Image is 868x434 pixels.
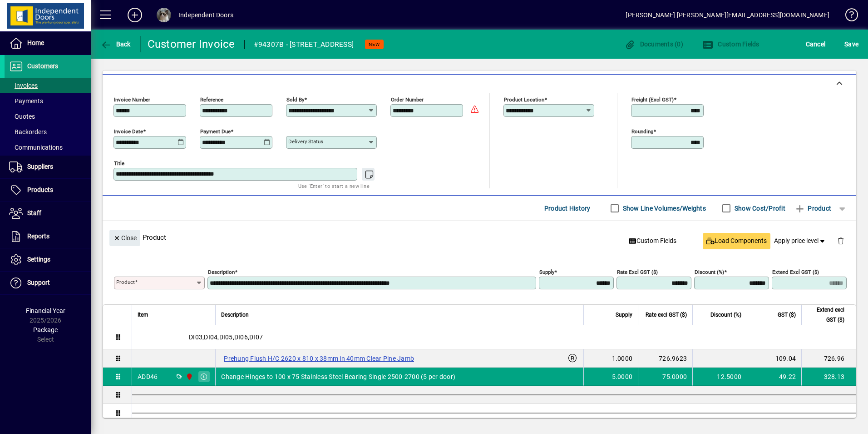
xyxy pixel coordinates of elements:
[221,353,417,364] label: Prehung Flush H/C 2620 x 810 x 38mm in 40mm Clear Pine Jamb
[27,163,53,170] span: Suppliers
[544,201,591,216] span: Product History
[700,36,762,52] button: Custom Fields
[804,36,828,52] button: Cancel
[5,109,91,124] a: Quotes
[801,368,856,386] td: 328.13
[100,40,131,48] span: Back
[629,236,677,246] span: Custom Fields
[27,186,53,193] span: Products
[612,372,633,381] span: 5.0000
[27,209,41,217] span: Staff
[830,237,852,245] app-page-header-button: Delete
[801,349,856,368] td: 726.96
[178,8,233,22] div: Independent Doors
[624,40,683,48] span: Documents (0)
[625,233,681,249] button: Custom Fields
[109,230,140,246] button: Close
[644,372,687,381] div: 75.0000
[612,354,633,363] span: 1.0000
[838,2,857,31] a: Knowledge Base
[774,236,827,246] span: Apply price level
[254,37,354,52] div: #94307B - [STREET_ADDRESS]
[790,200,836,217] button: Product
[5,179,91,202] a: Products
[200,96,223,103] mat-label: Reference
[504,96,544,103] mat-label: Product location
[33,326,58,333] span: Package
[794,201,831,216] span: Product
[747,368,801,386] td: 49.22
[27,39,44,46] span: Home
[114,96,150,103] mat-label: Invoice number
[772,269,819,275] mat-label: Extend excl GST ($)
[103,221,856,254] div: Product
[5,32,91,55] a: Home
[298,181,370,191] mat-hint: Use 'Enter' to start a new line
[27,279,50,286] span: Support
[113,231,137,246] span: Close
[27,62,58,70] span: Customers
[114,128,143,135] mat-label: Invoice date
[830,230,852,252] button: Delete
[695,269,724,275] mat-label: Discount (%)
[778,310,796,320] span: GST ($)
[5,124,91,140] a: Backorders
[114,160,124,167] mat-label: Title
[98,36,133,52] button: Back
[631,128,653,135] mat-label: Rounding
[621,204,706,213] label: Show Line Volumes/Weights
[706,236,767,246] span: Load Components
[5,93,91,109] a: Payments
[807,305,844,325] span: Extend excl GST ($)
[138,310,148,320] span: Item
[626,8,829,22] div: [PERSON_NAME] [PERSON_NAME][EMAIL_ADDRESS][DOMAIN_NAME]
[221,372,455,381] span: Change Hinges to 100 x 75 Stainless Steel Bearing Single 2500-2700 (5 per door)
[703,233,770,249] button: Load Components
[91,36,141,52] app-page-header-button: Back
[26,307,65,314] span: Financial Year
[622,36,686,52] button: Documents (0)
[391,96,424,103] mat-label: Order number
[221,310,249,320] span: Description
[806,37,826,51] span: Cancel
[631,96,674,103] mat-label: Freight (excl GST)
[288,138,323,145] mat-label: Delivery status
[692,368,747,386] td: 12.5000
[5,156,91,178] a: Suppliers
[710,310,741,320] span: Discount (%)
[369,41,380,47] span: NEW
[702,40,759,48] span: Custom Fields
[5,140,91,155] a: Communications
[107,233,143,242] app-page-header-button: Close
[733,204,785,213] label: Show Cost/Profit
[5,272,91,294] a: Support
[9,144,63,151] span: Communications
[747,349,801,368] td: 109.04
[646,310,687,320] span: Rate excl GST ($)
[541,200,594,217] button: Product History
[644,354,687,363] div: 726.9623
[183,372,194,382] span: Christchurch
[149,7,178,23] button: Profile
[844,40,848,48] span: S
[5,202,91,225] a: Staff
[9,82,38,89] span: Invoices
[770,233,830,249] button: Apply price level
[148,37,235,51] div: Customer Invoice
[27,232,49,240] span: Reports
[5,78,91,93] a: Invoices
[200,128,231,135] mat-label: Payment due
[617,269,658,275] mat-label: Rate excl GST ($)
[208,269,235,275] mat-label: Description
[5,225,91,248] a: Reports
[9,128,47,136] span: Backorders
[9,97,43,105] span: Payments
[5,248,91,271] a: Settings
[844,37,858,51] span: ave
[286,96,304,103] mat-label: Sold by
[616,310,632,320] span: Supply
[539,269,554,275] mat-label: Supply
[120,7,149,23] button: Add
[138,372,158,381] div: ADD46
[132,325,856,349] div: DI03,DI04,DI05,DI06,DI07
